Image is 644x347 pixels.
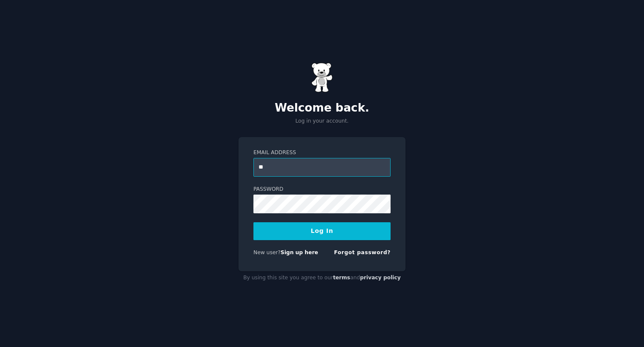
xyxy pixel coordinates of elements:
[334,249,391,255] a: Forgot password?
[311,63,333,92] img: Gummy Bear
[333,275,350,281] a: terms
[281,249,318,255] a: Sign up here
[253,186,391,193] label: Password
[239,101,405,115] h2: Welcome back.
[360,275,401,281] a: privacy policy
[253,149,391,157] label: Email Address
[253,222,391,240] button: Log In
[253,249,281,255] span: New user?
[239,271,405,285] div: By using this site you agree to our and
[239,118,405,125] p: Log in your account.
